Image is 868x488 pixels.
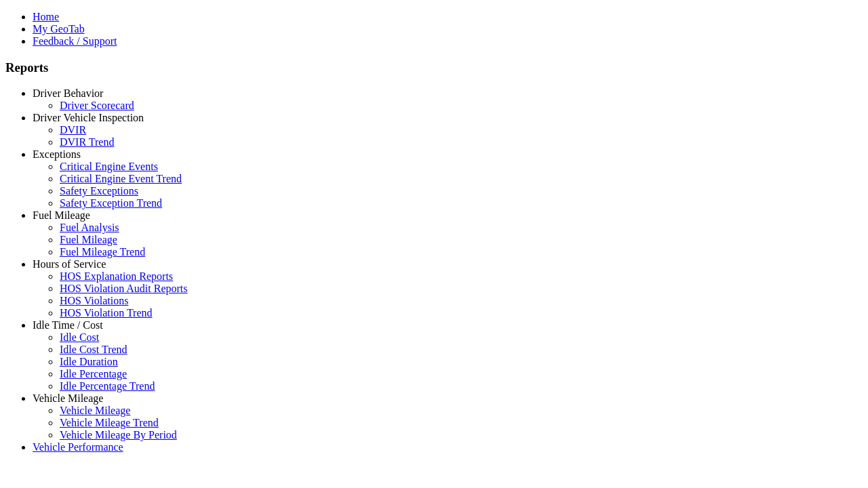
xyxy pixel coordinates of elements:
a: Idle Cost [60,331,99,343]
a: Idle Time / Cost [33,319,103,331]
a: Driver Scorecard [60,100,134,111]
a: Exceptions [33,148,81,160]
a: Home [33,11,59,22]
a: Critical Engine Events [60,161,158,172]
a: Driver Vehicle Inspection [33,112,144,123]
a: Vehicle Mileage [33,392,103,404]
a: Vehicle Mileage Trend [60,417,159,428]
a: My GeoTab [33,23,85,35]
a: Fuel Mileage Trend [60,246,145,258]
a: Vehicle Mileage By Period [60,429,177,441]
a: HOS Violation Trend [60,307,153,319]
a: Idle Cost Trend [60,344,127,355]
a: DVIR [60,124,86,136]
a: HOS Violations [60,295,128,306]
a: Safety Exceptions [60,185,138,197]
a: Feedback / Support [33,35,117,47]
h3: Reports [5,60,863,75]
a: HOS Violation Audit Reports [60,283,188,294]
a: Vehicle Mileage [60,405,130,416]
a: Safety Exception Trend [60,197,162,209]
a: Fuel Mileage [33,209,90,221]
a: Driver Behavior [33,87,103,99]
a: Vehicle Performance [33,441,123,453]
a: Hours of Service [33,258,106,270]
a: HOS Explanation Reports [60,270,173,282]
a: Fuel Mileage [60,234,117,245]
a: Fuel Analysis [60,222,119,233]
a: Idle Percentage Trend [60,380,155,392]
a: Critical Engine Event Trend [60,173,182,184]
a: Idle Duration [60,356,118,367]
a: DVIR Trend [60,136,114,148]
a: Idle Percentage [60,368,127,380]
